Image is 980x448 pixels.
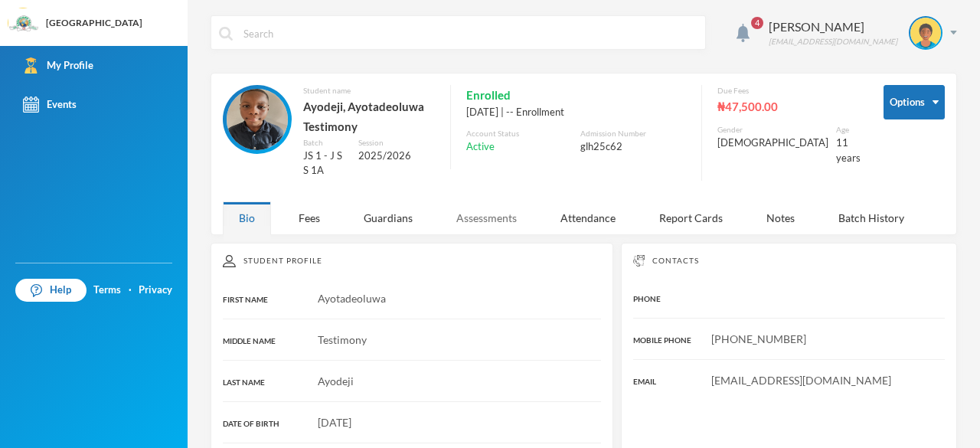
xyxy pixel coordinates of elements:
[303,85,435,96] div: Student name
[348,201,429,234] div: Guardians
[750,201,811,234] div: Notes
[129,283,132,298] div: ·
[23,57,93,74] div: My Profile
[318,416,351,429] span: [DATE]
[836,136,861,165] div: 11 years
[303,149,347,178] div: JS 1 - J S S 1A
[884,85,945,119] button: Options
[227,89,288,150] img: STUDENT
[643,201,739,234] div: Report Cards
[23,96,77,113] div: Events
[836,124,861,136] div: Age
[15,279,87,302] a: Help
[769,36,897,47] div: [EMAIL_ADDRESS][DOMAIN_NAME]
[633,255,945,267] div: Contacts
[46,16,142,30] div: [GEOGRAPHIC_DATA]
[466,85,511,105] span: Enrolled
[318,374,354,388] span: Ayodeji
[242,16,697,51] input: Search
[466,128,572,139] div: Account Status
[318,333,367,346] span: Testimony
[910,18,941,48] img: STUDENT
[8,8,39,39] img: logo
[303,96,435,137] div: Ayodeji, Ayotadeoluwa Testimony
[751,17,763,29] span: 4
[822,201,920,234] div: Batch History
[93,283,121,298] a: Terms
[711,332,806,345] span: [PHONE_NUMBER]
[633,294,661,303] span: PHONE
[717,85,861,96] div: Due Fees
[303,137,347,149] div: Batch
[440,201,533,234] div: Assessments
[318,292,386,305] span: Ayotadeoluwa
[466,139,495,155] span: Active
[580,139,686,155] div: glh25c62
[219,27,233,41] img: search
[223,255,601,267] div: Student Profile
[358,137,435,149] div: Session
[711,374,891,387] span: [EMAIL_ADDRESS][DOMAIN_NAME]
[717,96,861,116] div: ₦47,500.00
[283,201,336,234] div: Fees
[717,136,828,151] div: [DEMOGRAPHIC_DATA]
[139,283,172,298] a: Privacy
[358,149,435,164] div: 2025/2026
[223,201,271,234] div: Bio
[769,18,897,36] div: [PERSON_NAME]
[466,105,686,120] div: [DATE] | -- Enrollment
[580,128,686,139] div: Admission Number
[544,201,632,234] div: Attendance
[717,124,828,136] div: Gender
